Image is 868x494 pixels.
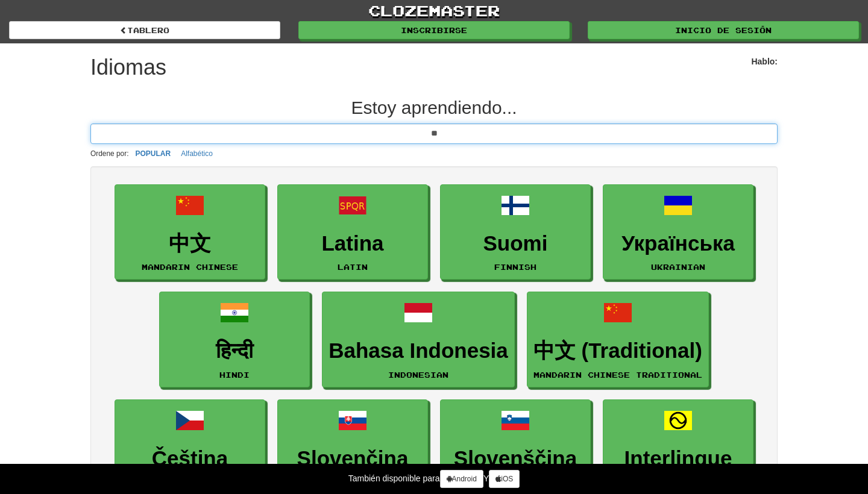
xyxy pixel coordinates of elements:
a: 中文Mandarin Chinese [115,184,265,280]
small: Finnish [494,263,536,271]
a: SuomiFinnish [440,184,591,280]
small: Mandarin Chinese [142,263,238,271]
button: Alfabético [177,147,216,160]
a: Android [440,470,483,488]
small: Latin [338,263,368,271]
h3: Українська [609,232,747,255]
a: iOS [489,470,520,488]
h3: Suomi [447,232,584,255]
h1: Idiomas [90,55,166,80]
h3: Slovenščina [447,447,584,471]
a: УкраїнськаUkrainian [603,184,753,280]
small: Indonesian [388,370,448,379]
h3: 中文 (Traditional) [533,339,702,363]
h3: Latina [284,232,421,255]
h3: Slovenčina [284,447,421,471]
small: Mandarin Chinese Traditional [533,370,702,379]
a: Bahasa IndonesiaIndonesian [322,292,515,387]
small: Ordene por: [90,149,128,158]
h3: Interlingue [609,447,747,471]
a: Tablero [9,21,280,39]
a: inicio de sesión [588,21,859,39]
h3: 中文 [121,232,259,255]
button: POPULAR [131,147,174,160]
a: inscribirse [298,21,570,39]
small: Ukrainian [651,263,705,271]
a: हिन्दीHindi [159,292,310,387]
small: Hindi [219,370,250,379]
a: 中文 (Traditional)Mandarin Chinese Traditional [527,292,709,387]
a: LatinaLatin [277,184,428,280]
h3: हिन्दी [166,339,303,363]
h2: Estoy aprendiendo... [90,98,778,117]
h3: Čeština [121,447,259,471]
h3: Bahasa Indonesia [329,339,508,363]
label: Hablo: [751,55,778,67]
